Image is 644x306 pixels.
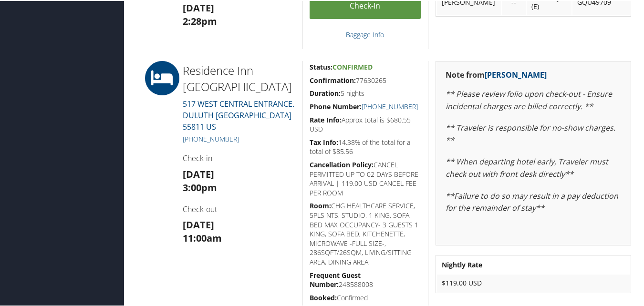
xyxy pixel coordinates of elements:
strong: Duration: [310,88,341,97]
h4: Check-out [183,203,295,214]
strong: [DATE] [183,217,214,230]
h4: Check-in [183,152,295,163]
h5: 248588008 [310,270,421,288]
strong: Note from [446,69,547,79]
strong: [DATE] [183,167,214,180]
a: 517 WEST CENTRAL ENTRANCE.DULUTH [GEOGRAPHIC_DATA] 55811 US [183,98,294,131]
em: ** When departing hotel early, Traveler must check out with front desk directly** [446,155,608,178]
h5: CHG HEALTHCARE SERVICE, 5PLS NTS, STUDIO, 1 KING, SOFA BED MAX OCCUPANCY- 3 GUESTS 1 KING, SOFA B... [310,200,421,265]
strong: Confirmation: [310,75,356,84]
strong: Frequent Guest Number: [310,270,361,288]
strong: [DATE] [183,0,214,13]
h2: Residence Inn [GEOGRAPHIC_DATA] [183,61,295,93]
strong: 2:28pm [183,14,217,27]
h5: Confirmed [310,292,421,302]
a: Baggage Info [346,29,384,38]
td: $119.00 USD [437,274,630,291]
a: [PHONE_NUMBER] [362,101,418,110]
em: **Failure to do so may result in a pay deduction for the remainder of stay** [446,190,618,213]
h5: 14.38% of the total for a total of $85.56 [310,137,421,155]
h5: CANCEL PERMITTED UP TO 02 DAYS BEFORE ARRIVAL | 119.00 USD CANCEL FEE PER ROOM [310,159,421,196]
strong: Status: [310,61,332,71]
strong: 11:00am [183,231,222,244]
span: Confirmed [332,61,373,71]
a: [PERSON_NAME] [485,69,547,79]
strong: Cancellation Policy: [310,159,374,168]
strong: Rate Info: [310,114,342,123]
strong: 3:00pm [183,180,217,193]
em: ** Traveler is responsible for no-show charges. ** [446,122,615,144]
a: [PHONE_NUMBER] [183,133,239,143]
h5: 77630265 [310,75,421,84]
em: ** Please review folio upon check-out - Ensure incidental charges are billed correctly. ** [446,88,612,111]
strong: Phone Number: [310,101,362,110]
strong: Tax Info: [310,137,338,146]
th: Nightly Rate [437,255,630,273]
strong: Room: [310,200,331,209]
h5: Approx total is $680.55 USD [310,114,421,133]
h5: 5 nights [310,88,421,97]
strong: Booked: [310,292,337,301]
